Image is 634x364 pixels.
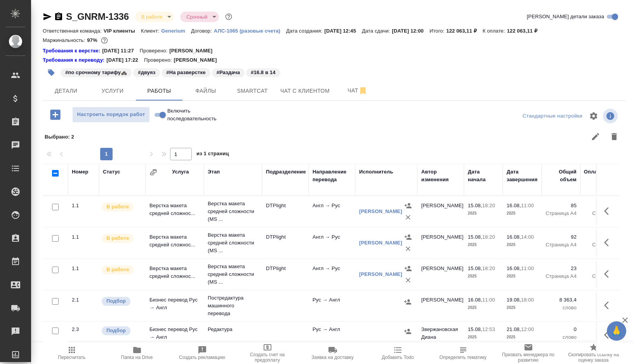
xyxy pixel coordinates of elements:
[104,28,141,34] p: VIP клиенты
[417,261,464,288] td: [PERSON_NAME]
[382,355,413,360] span: Добавить Todo
[60,69,132,75] span: по срочному тарифу🚓
[184,14,210,20] button: Срочный
[135,12,174,22] div: В работе
[141,86,178,96] span: Работы
[106,203,129,211] p: В работе
[521,265,534,271] p: 11:00
[245,69,281,75] span: 16.8 в 14
[102,47,140,55] p: [DATE] 11:27
[359,168,393,176] div: Исполнитель
[179,355,225,360] span: Создать рекламацию
[140,47,170,55] p: Проверено:
[262,198,309,225] td: DTPlight
[584,241,623,249] p: Страница А4
[72,233,95,241] div: 1.1
[607,321,626,341] button: 🙏
[507,304,538,312] p: 2025
[167,107,228,123] span: Включить последовательность
[468,203,482,208] p: 15.08,
[72,107,150,123] button: Настроить порядок работ
[586,127,605,146] button: Редактировать
[309,292,355,319] td: Рус → Англ
[72,326,95,333] div: 2.3
[214,28,286,34] p: АЛС-1065 (разовые счета)
[65,69,127,76] p: #по срочному тарифу🚓
[208,326,258,333] p: Редактура
[106,327,126,335] p: Подбор
[208,263,258,286] p: Верстка макета средней сложности (MS ...
[76,110,146,119] span: Настроить порядок работ
[584,333,623,341] p: слово
[45,107,66,123] button: Добавить работу
[144,56,174,64] p: Проверено:
[584,272,623,280] p: Страница А4
[141,28,161,34] p: Клиент:
[43,28,104,34] p: Ответственная команда:
[584,304,623,312] p: слово
[138,69,155,76] p: #двуяз
[359,271,402,277] a: [PERSON_NAME]
[103,168,120,176] div: Статус
[101,202,142,212] div: Исполнитель выполняет работу
[72,265,95,272] div: 1.1
[507,28,543,34] p: 122 063,11 ₽
[161,27,191,34] a: Generium
[584,107,603,125] span: Настроить таблицу
[584,202,623,210] p: 85
[45,134,74,140] span: Выбрано : 2
[402,274,414,286] button: Удалить
[54,12,63,21] button: Скопировать ссылку
[106,234,129,242] p: В работе
[309,261,355,288] td: Англ → Рус
[402,211,414,223] button: Удалить
[266,168,306,176] div: Подразделение
[545,326,577,333] p: 0
[584,326,623,333] p: 0
[234,86,271,96] span: Smartcat
[106,297,126,305] p: Подбор
[106,56,144,64] p: [DATE] 17:22
[101,233,142,244] div: Исполнитель выполняет работу
[468,333,499,341] p: 2025
[43,12,52,21] button: Скопировать ссылку для ЯМессенджера
[191,28,214,34] p: Договор:
[365,342,431,364] button: Добавить Todo
[545,272,577,280] p: Страница А4
[39,342,104,364] button: Пересчитать
[286,28,324,34] p: Дата создания:
[87,37,99,43] p: 97%
[43,47,102,55] div: Нажми, чтобы открыть папку с инструкцией
[482,265,495,271] p: 18:20
[139,14,165,20] button: В работе
[362,28,392,34] p: Дата сдачи:
[208,231,258,255] p: Верстка макета средней сложности (MS ...
[468,272,499,280] p: 2025
[161,69,211,75] span: На разверстке
[527,13,604,21] span: [PERSON_NAME] детали заказа
[482,203,495,208] p: 18:20
[468,168,499,184] div: Дата начала
[446,28,483,34] p: 122 063,11 ₽
[180,12,219,22] div: В работе
[431,342,496,364] button: Определить тематику
[610,323,623,339] span: 🙏
[561,342,626,364] button: Скопировать ссылку на оценку заказа
[429,28,446,34] p: Итого:
[468,297,482,303] p: 16.08,
[483,28,507,34] p: К оплате:
[359,240,402,246] a: [PERSON_NAME]
[584,168,623,184] div: Оплачиваемый объем
[482,326,495,332] p: 12:53
[146,198,204,225] td: Верстка макета средней сложнос...
[43,56,106,64] a: Требования к переводу:
[507,234,521,240] p: 16.08,
[584,233,623,241] p: 92
[309,322,355,349] td: Рус → Англ
[545,304,577,312] p: слово
[603,109,619,123] span: Посмотреть информацию
[101,265,142,275] div: Исполнитель выполняет работу
[417,198,464,225] td: [PERSON_NAME]
[392,28,430,34] p: [DATE] 12:00
[605,127,624,146] button: Удалить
